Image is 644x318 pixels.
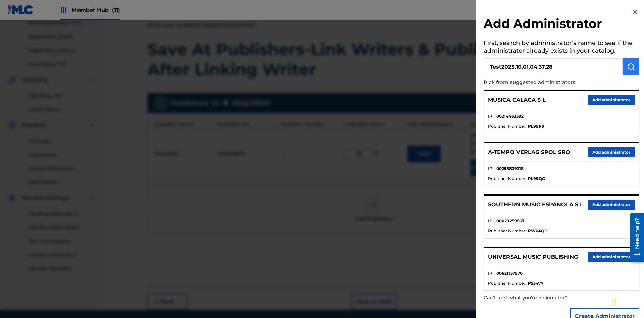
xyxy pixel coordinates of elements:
span: Publisher Number : [488,280,526,286]
strong: PL99QC [528,176,545,182]
iframe: Resource Center [625,210,644,265]
img: MLC Logo [8,5,34,15]
strong: P534V7 [528,280,543,286]
strong: PW04QD [528,228,548,234]
button: Add administrator [588,200,635,210]
span: Member Hub [72,6,120,14]
button: Add administrator [588,95,635,105]
div: Drag [612,293,616,313]
button: Add administrator [588,252,635,262]
p: A-TEMPO VERLAG SPOL SRO [488,148,570,156]
input: Search administrator’s name [484,58,623,75]
p: Can't find what you're looking for? [484,291,601,305]
iframe: Chat Widget [610,286,644,318]
strong: PL99P9 [528,123,544,129]
button: Add administrator [588,147,635,157]
span: Publisher Number : [488,123,526,129]
strong: 00029259567 [496,218,524,224]
h5: First, search by administrator’s name to see if the administrator already exists in your catalog. [484,37,639,58]
span: IPI : [488,218,495,224]
span: IPI : [488,166,495,172]
span: IPI : [488,270,495,276]
strong: 00214463592 [496,113,524,119]
strong: 00621157970 [496,270,523,276]
img: Top Rightsholders [60,6,68,14]
p: SOUTHERN MUSIC ESPANOLA S L [488,201,583,209]
h2: Add Administrator [484,16,639,33]
img: Search Works [627,63,635,71]
strong: 00258839318 [496,166,524,172]
span: Publisher Number : [488,228,526,234]
span: Publisher Number : [488,176,526,182]
p: Pick from suggested administrators: [484,75,601,90]
p: MUSICA CALACA S L [488,96,546,104]
span: (11) [112,7,120,13]
span: IPI : [488,113,495,119]
p: UNIVERSAL MUSIC PUBLISHING [488,253,578,261]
